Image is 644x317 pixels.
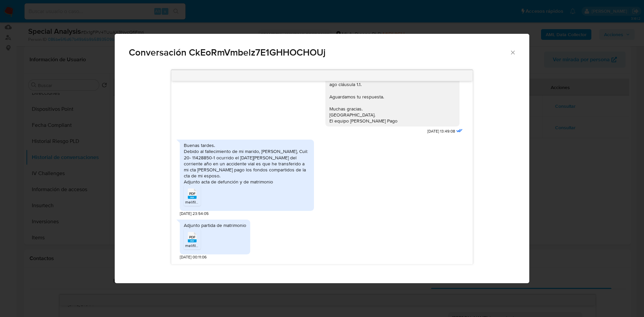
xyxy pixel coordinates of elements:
span: PDF [189,191,196,196]
div: Hola, Esperamos que te encuentres muy bien. Te consultamos si tuviste oportunidad [PERSON_NAME] e... [329,8,455,124]
div: Comunicación [115,34,529,284]
span: PDF [189,235,196,239]
span: melifile5455979333417643251.pdf [185,243,247,248]
span: melifile7479642379413022244.pdf [185,199,248,205]
span: [DATE] 23:54:05 [180,211,209,217]
span: [DATE] 00:11:06 [180,254,207,260]
div: Adjunto partida de matrimonio [184,222,246,228]
span: Conversación CkEoRmVmbelz7E1GHHOCHOUj [129,48,509,57]
div: Buenas tardes. Debido al fallecimiento de mi marido, [PERSON_NAME], Cuil: 20- 11428850-1 ocurrido... [184,142,310,185]
span: [DATE] 13:49:08 [427,129,455,134]
button: Cerrar [509,49,516,55]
